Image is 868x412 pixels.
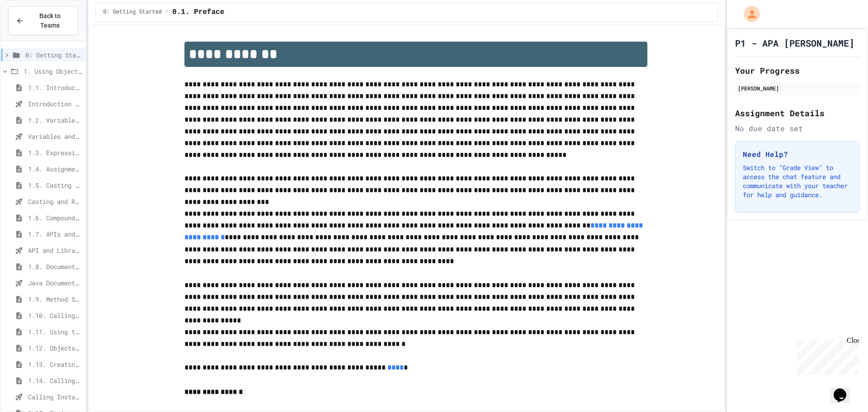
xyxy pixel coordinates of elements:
[28,376,82,385] span: 1.14. Calling Instance Methods
[735,64,860,77] h2: Your Progress
[28,115,82,125] span: 1.2. Variables and Data Types
[28,262,82,271] span: 1.8. Documentation with Comments and Preconditions
[28,278,82,288] span: Java Documentation with Comments - Topic 1.8
[24,66,82,76] span: 1. Using Objects and Methods
[28,311,82,320] span: 1.10. Calling Class Methods
[28,229,82,239] span: 1.7. APIs and Libraries
[28,213,82,223] span: 1.6. Compound Assignment Operators
[28,180,82,190] span: 1.5. Casting and Ranges of Values
[734,4,762,24] div: My Account
[28,392,82,402] span: Calling Instance Methods - Topic 1.14
[4,4,62,57] div: Chat with us now!Close
[28,197,82,206] span: Casting and Ranges of variables - Quiz
[103,9,162,16] span: 0: Getting Started
[28,99,82,109] span: Introduction to Algorithms, Programming, and Compilers
[735,37,854,49] h1: P1 - APA [PERSON_NAME]
[29,11,71,30] span: Back to Teams
[8,6,78,35] button: Back to Teams
[28,360,82,369] span: 1.13. Creating and Initializing Objects: Constructors
[28,148,82,157] span: 1.3. Expressions and Output [New]
[25,50,82,60] span: 0: Getting Started
[28,132,82,141] span: Variables and Data Types - Quiz
[738,84,857,92] div: [PERSON_NAME]
[28,294,82,304] span: 1.9. Method Signatures
[743,163,852,199] p: Switch to "Grade View" to access the chat feature and communicate with your teacher for help and ...
[165,9,169,16] span: /
[830,376,859,403] iframe: chat widget
[793,336,859,375] iframe: chat widget
[28,83,82,92] span: 1.1. Introduction to Algorithms, Programming, and Compilers
[743,149,852,160] h3: Need Help?
[28,246,82,255] span: API and Libraries - Topic 1.7
[172,7,224,18] span: 0.1. Preface
[28,327,82,336] span: 1.11. Using the Math Class
[28,343,82,353] span: 1.12. Objects - Instances of Classes
[735,107,860,119] h2: Assignment Details
[735,123,860,134] div: No due date set
[28,164,82,174] span: 1.4. Assignment and Input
